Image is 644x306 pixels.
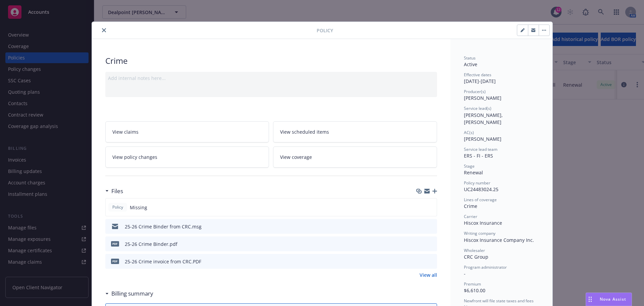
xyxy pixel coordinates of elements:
[418,258,423,265] button: download file
[464,237,534,243] span: Hiscox Insurance Company Inc.
[464,220,502,226] span: Hiscox Insurance
[464,136,501,142] span: [PERSON_NAME]
[464,105,491,111] span: Service lead(s)
[464,61,477,68] span: Active
[280,154,312,161] span: View coverage
[464,287,485,294] span: $6,610.00
[464,169,483,176] span: Renewal
[105,146,269,168] a: View policy changes
[464,230,495,236] span: Writing company
[280,128,329,135] span: View scheduled items
[111,187,123,195] h3: Files
[111,241,119,246] span: pdf
[112,154,157,161] span: View policy changes
[464,95,501,101] span: [PERSON_NAME]
[464,203,477,209] span: Crime
[428,223,434,230] button: preview file
[125,258,201,265] div: 25-26 Crime invoice from CRC.PDF
[420,271,437,278] a: View all
[317,27,333,34] span: Policy
[418,223,423,230] button: download file
[464,55,476,61] span: Status
[105,187,123,195] div: Files
[111,204,124,210] span: Policy
[586,293,594,306] div: Drag to move
[464,248,485,253] span: Wholesaler
[464,146,497,152] span: Service lead team
[464,214,477,219] span: Carrier
[464,186,498,192] span: UC24483024.25
[464,264,507,270] span: Program administrator
[108,75,434,82] div: Add internal notes here...
[273,121,437,142] a: View scheduled items
[464,281,481,287] span: Premium
[105,289,153,298] div: Billing summary
[428,241,434,248] button: preview file
[418,241,423,248] button: download file
[464,72,539,85] div: [DATE] - [DATE]
[464,270,466,277] span: -
[464,163,475,169] span: Stage
[586,293,632,306] button: Nova Assist
[464,152,493,159] span: ERS - FI - ERS
[111,259,119,264] span: PDF
[464,89,486,94] span: Producer(s)
[464,72,491,78] span: Effective dates
[464,197,497,203] span: Lines of coverage
[130,204,147,211] span: Missing
[125,241,177,248] div: 25-26 Crime Binder.pdf
[273,146,437,168] a: View coverage
[464,130,474,135] span: AC(s)
[464,254,488,260] span: CRC Group
[112,128,139,135] span: View claims
[464,112,504,125] span: [PERSON_NAME], [PERSON_NAME]
[428,258,434,265] button: preview file
[125,223,202,230] div: 25-26 Crime Binder from CRC.msg
[100,26,108,34] button: close
[105,55,437,67] div: Crime
[464,180,490,186] span: Policy number
[464,298,534,304] span: Newfront will file state taxes and fees
[111,289,153,298] h3: Billing summary
[105,121,269,142] a: View claims
[600,296,626,302] span: Nova Assist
